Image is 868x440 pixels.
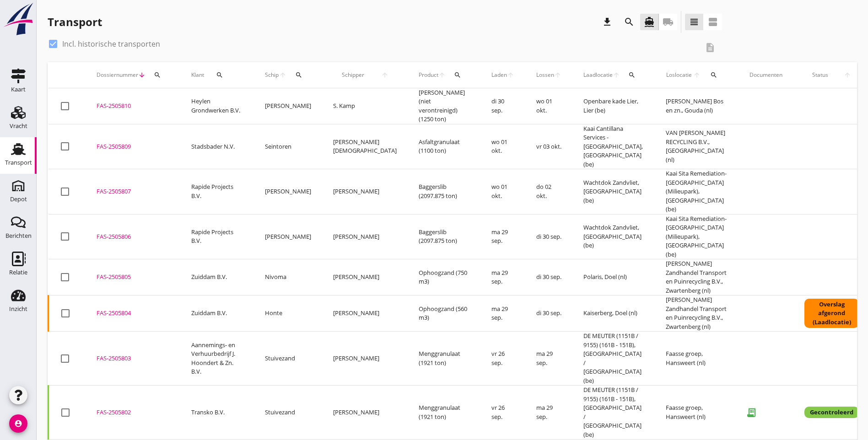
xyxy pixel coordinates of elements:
td: [PERSON_NAME] [322,214,408,259]
td: ma 29 sep. [525,332,572,386]
td: VAN [PERSON_NAME] RECYCLING B.V., [GEOGRAPHIC_DATA] (nl) [655,124,739,169]
td: [PERSON_NAME] (niet verontreinigd) (1250 ton) [408,88,480,124]
td: [PERSON_NAME] Bos en zn., Gouda (nl) [655,88,739,124]
i: account_circle [9,414,27,433]
img: logo-small.a267ee39.svg [2,2,35,36]
span: Status [804,71,836,79]
td: Wachtdok Zandvliet, [GEOGRAPHIC_DATA] (be) [572,169,655,215]
td: Baggerslib (2097.875 ton) [408,169,480,215]
td: Zuiddam B.V. [180,259,254,295]
td: vr 03 okt. [525,124,572,169]
td: [PERSON_NAME][DEMOGRAPHIC_DATA] [322,124,408,169]
td: Openbare kade Lier, Lier (be) [572,88,655,124]
td: ma 29 sep. [525,386,572,440]
td: [PERSON_NAME] Zandhandel Transport en Puinrecycling B.V., Zwartenberg (nl) [655,295,739,332]
div: Overslag afgerond (Laadlocatie) [804,299,859,328]
td: [PERSON_NAME] [254,88,322,124]
td: Polaris, Doel (nl) [572,259,655,295]
i: search [624,16,635,27]
td: di 30 sep. [525,259,572,295]
div: FAS-2505805 [97,273,169,282]
div: FAS-2505804 [97,309,169,318]
div: Inzicht [9,306,27,312]
div: FAS-2505802 [97,408,169,417]
i: arrow_upward [279,71,287,79]
td: [PERSON_NAME] Zandhandel Transport en Puinrecycling B.V., Zwartenberg (nl) [655,259,739,295]
i: arrow_upward [554,71,561,79]
i: search [710,71,717,79]
div: Klant [191,64,243,86]
td: Kaai Sita Remediation-[GEOGRAPHIC_DATA] (Milieupark), [GEOGRAPHIC_DATA] (be) [655,214,739,259]
td: wo 01 okt. [480,169,525,215]
td: ma 29 sep. [480,295,525,332]
td: Stuivezand [254,332,322,386]
td: do 02 okt. [525,169,572,215]
td: Ophoogzand (560 m3) [408,295,480,332]
td: Stuivezand [254,386,322,440]
td: [PERSON_NAME] [254,169,322,215]
i: view_headline [689,16,700,27]
div: Depot [10,196,27,202]
span: Laadlocatie [583,71,613,79]
td: [PERSON_NAME] [322,332,408,386]
i: search [295,71,302,79]
td: Rapide Projects B.V. [180,169,254,215]
i: receipt_long [742,403,760,422]
span: Product [419,71,438,79]
td: Kaai Cantillana Services - [GEOGRAPHIC_DATA], [GEOGRAPHIC_DATA] (be) [572,124,655,169]
td: DE MEUTER (1151B / 9155) (161B - 151B), [GEOGRAPHIC_DATA] / [GEOGRAPHIC_DATA] (be) [572,386,655,440]
i: arrow_upward [507,71,514,79]
i: local_shipping [663,16,674,27]
td: vr 26 sep. [480,386,525,440]
div: Transport [48,15,102,29]
td: [PERSON_NAME] [254,214,322,259]
td: Stadsbader N.V. [180,124,254,169]
div: FAS-2505809 [97,142,169,151]
td: [PERSON_NAME] [322,295,408,332]
span: Lossen [536,71,554,79]
td: Transko B.V. [180,386,254,440]
span: Dossiernummer [97,71,138,79]
td: Menggranulaat (1921 ton) [408,386,480,440]
span: Schip [265,71,279,79]
div: FAS-2505803 [97,354,169,363]
td: di 30 sep. [525,295,572,332]
td: ma 29 sep. [480,259,525,295]
td: di 30 sep. [480,88,525,124]
td: Baggerslib (2097.875 ton) [408,214,480,259]
span: Schipper [333,71,372,79]
i: arrow_downward [138,71,146,79]
td: [PERSON_NAME] [322,386,408,440]
div: FAS-2505806 [97,232,169,241]
td: Seintoren [254,124,322,169]
i: arrow_upward [613,71,620,79]
td: [PERSON_NAME] [322,169,408,215]
td: [PERSON_NAME] [322,259,408,295]
td: Zuiddam B.V. [180,295,254,332]
label: Incl. historische transporten [62,39,160,48]
span: Laden [491,71,507,79]
td: Rapide Projects B.V. [180,214,254,259]
i: search [216,71,223,79]
td: vr 26 sep. [480,332,525,386]
i: search [628,71,636,79]
td: Kaai Sita Remediation-[GEOGRAPHIC_DATA] (Milieupark), [GEOGRAPHIC_DATA] (be) [655,169,739,215]
td: Faasse groep, Hansweert (nl) [655,386,739,440]
div: FAS-2505807 [97,187,169,196]
i: arrow_upward [693,71,701,79]
i: download [602,16,613,27]
i: directions_boat [644,16,655,27]
i: arrow_upward [438,71,446,79]
i: arrow_upward [372,71,397,79]
i: view_agenda [707,16,718,27]
td: di 30 sep. [525,214,572,259]
div: Kaart [11,86,26,92]
td: Aannemings- en Verhuurbedrijf J. Hoondert & Zn. B.V. [180,332,254,386]
i: search [454,71,461,79]
td: Heylen Grondwerken B.V. [180,88,254,124]
td: ma 29 sep. [480,214,525,259]
td: Menggranulaat (1921 ton) [408,332,480,386]
td: Nivoma [254,259,322,295]
div: Relatie [9,269,27,275]
div: Transport [5,160,32,166]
